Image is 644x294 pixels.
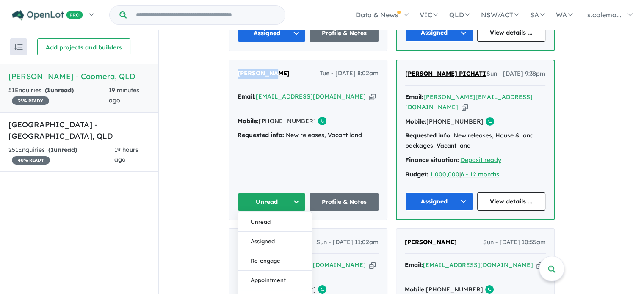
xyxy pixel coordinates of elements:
button: Assigned [238,231,312,251]
strong: Finance situation: [405,156,459,164]
a: [PHONE_NUMBER] [426,118,484,125]
button: Assigned [238,24,306,42]
span: [PERSON_NAME] [405,238,457,246]
span: 1 [50,146,54,154]
span: Sun - [DATE] 10:55am [483,237,546,247]
strong: Requested info: [405,132,452,139]
span: 35 % READY [12,96,49,105]
strong: Requested info: [238,131,284,139]
strong: Email: [405,93,423,101]
strong: ( unread) [48,146,77,154]
strong: Mobile: [238,117,259,125]
img: sort.svg [14,44,23,50]
span: s.colema... [587,11,622,19]
button: Assigned [405,24,473,42]
button: Copy [536,261,543,269]
a: [PERSON_NAME] [405,237,457,247]
button: Copy [369,92,376,101]
button: Copy [462,103,468,112]
a: Profile & Notes [310,193,379,211]
strong: Mobile: [405,286,426,293]
a: 6 - 12 months [461,170,499,178]
a: View details ... [477,192,545,211]
a: [PERSON_NAME][EMAIL_ADDRESS][DOMAIN_NAME] [405,93,533,111]
span: Sun - [DATE] 11:02am [316,237,379,247]
button: Appointment [238,270,312,290]
button: Unread [238,193,306,211]
a: [EMAIL_ADDRESS][DOMAIN_NAME] [256,261,366,269]
span: 19 minutes ago [109,86,139,104]
a: [PHONE_NUMBER] [426,286,483,293]
div: 51 Enquir ies [8,85,109,106]
a: [PERSON_NAME] PICHATI [405,69,486,79]
a: View details ... [477,24,545,42]
h5: [PERSON_NAME] - Coomera , QLD [8,71,150,82]
span: 40 % READY [12,156,50,165]
input: Try estate name, suburb, builder or developer [128,6,283,24]
div: New releases, Vacant land [238,130,379,140]
a: [PHONE_NUMBER] [259,117,316,125]
h5: [GEOGRAPHIC_DATA] - [GEOGRAPHIC_DATA] , QLD [8,119,150,142]
strong: Mobile: [405,118,426,125]
a: Deposit ready [461,156,501,164]
span: [PERSON_NAME] PICHATI [405,70,486,77]
div: | [405,170,545,180]
a: [EMAIL_ADDRESS][DOMAIN_NAME] [256,93,366,100]
button: Copy [369,261,376,269]
a: [EMAIL_ADDRESS][DOMAIN_NAME] [423,261,533,269]
a: [PERSON_NAME] [238,69,290,79]
a: 1,000,000 [430,170,459,178]
button: Unread [238,212,312,231]
span: Tue - [DATE] 8:02am [320,69,379,79]
span: 19 hours ago [114,146,138,164]
img: Openlot PRO Logo White [12,10,83,21]
button: Assigned [405,192,473,211]
div: 251 Enquir ies [8,145,114,165]
a: Profile & Notes [310,24,379,42]
strong: ( unread) [45,86,74,94]
span: 1 [47,86,50,94]
a: [PHONE_NUMBER] [259,286,316,293]
button: Re-engage [238,251,312,270]
button: Add projects and builders [37,38,130,55]
strong: Budget: [405,170,428,178]
span: [PERSON_NAME] [238,69,290,77]
div: New releases, House & land packages, Vacant land [405,131,545,151]
strong: Email: [405,261,423,269]
span: Sun - [DATE] 9:38pm [486,69,545,79]
strong: Email: [238,93,256,100]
